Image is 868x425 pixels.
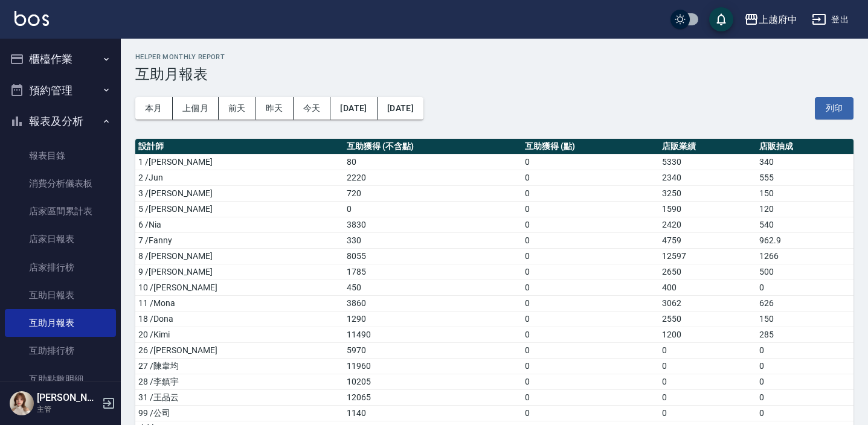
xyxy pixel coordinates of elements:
[659,358,756,374] td: 0
[5,170,116,197] a: 消費分析儀表板
[756,139,854,155] th: 店販抽成
[522,327,659,342] td: 0
[5,365,116,393] a: 互助點數明細
[135,154,344,170] td: 1 /[PERSON_NAME]
[756,201,854,217] td: 120
[522,295,659,311] td: 0
[756,374,854,389] td: 0
[14,11,49,26] img: Logo
[219,97,256,120] button: 前天
[5,43,116,75] button: 櫃檯作業
[344,264,522,280] td: 1785
[756,295,854,311] td: 626
[756,248,854,264] td: 1266
[5,75,116,106] button: 預約管理
[659,232,756,248] td: 4759
[135,264,344,280] td: 9 /[PERSON_NAME]
[135,139,344,155] th: 設計師
[135,389,344,405] td: 31 /王品云
[173,97,219,120] button: 上個月
[522,248,659,264] td: 0
[756,154,854,170] td: 340
[344,342,522,358] td: 5970
[522,405,659,421] td: 0
[659,139,756,155] th: 店販業績
[344,295,522,311] td: 3860
[256,97,294,120] button: 昨天
[344,358,522,374] td: 11960
[522,374,659,389] td: 0
[522,280,659,295] td: 0
[135,295,344,311] td: 11 /Mona
[659,342,756,358] td: 0
[344,389,522,405] td: 12065
[756,327,854,342] td: 285
[659,280,756,295] td: 400
[659,185,756,201] td: 3250
[756,264,854,280] td: 500
[5,309,116,337] a: 互助月報表
[659,374,756,389] td: 0
[659,264,756,280] td: 2650
[135,327,344,342] td: 20 /Kimi
[659,327,756,342] td: 1200
[522,358,659,374] td: 0
[759,12,797,27] div: 上越府中
[522,170,659,185] td: 0
[739,7,802,32] button: 上越府中
[659,311,756,327] td: 2550
[5,337,116,365] a: 互助排行榜
[135,280,344,295] td: 10 /[PERSON_NAME]
[5,281,116,309] a: 互助日報表
[659,201,756,217] td: 1590
[5,106,116,137] button: 報表及分析
[135,185,344,201] td: 3 /[PERSON_NAME]
[522,139,659,155] th: 互助獲得 (點)
[344,217,522,232] td: 3830
[709,7,733,31] button: save
[294,97,331,120] button: 今天
[522,201,659,217] td: 0
[135,342,344,358] td: 26 /[PERSON_NAME]
[807,8,854,31] button: 登出
[756,217,854,232] td: 540
[756,311,854,327] td: 150
[659,248,756,264] td: 12597
[659,295,756,311] td: 3062
[756,185,854,201] td: 150
[756,232,854,248] td: 962.9
[135,97,173,120] button: 本月
[344,154,522,170] td: 80
[522,311,659,327] td: 0
[659,154,756,170] td: 5330
[522,264,659,280] td: 0
[10,391,34,415] img: Person
[135,66,854,83] h3: 互助月報表
[5,225,116,253] a: 店家日報表
[135,170,344,185] td: 2 /Jun
[522,217,659,232] td: 0
[5,142,116,170] a: 報表目錄
[522,389,659,405] td: 0
[5,254,116,281] a: 店家排行榜
[522,342,659,358] td: 0
[135,217,344,232] td: 6 /Nia
[344,311,522,327] td: 1290
[522,185,659,201] td: 0
[756,405,854,421] td: 0
[659,389,756,405] td: 0
[37,392,98,404] h5: [PERSON_NAME]
[37,404,98,415] p: 主管
[344,405,522,421] td: 1140
[378,97,423,120] button: [DATE]
[135,374,344,389] td: 28 /李鎮宇
[756,170,854,185] td: 555
[344,280,522,295] td: 450
[522,154,659,170] td: 0
[344,327,522,342] td: 11490
[659,405,756,421] td: 0
[756,280,854,295] td: 0
[659,217,756,232] td: 2420
[756,389,854,405] td: 0
[135,248,344,264] td: 8 /[PERSON_NAME]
